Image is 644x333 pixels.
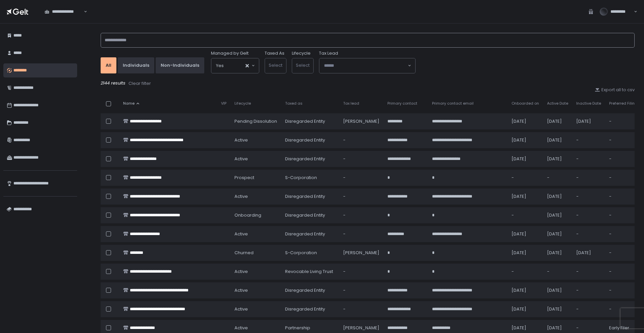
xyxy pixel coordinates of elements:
[343,156,379,162] div: -
[547,306,568,312] div: [DATE]
[609,101,637,106] span: Preferred Filing
[609,175,637,181] div: -
[609,250,637,256] div: -
[234,306,248,312] span: active
[343,287,379,293] div: -
[285,156,335,162] div: Disregarded Entity
[547,287,568,293] div: [DATE]
[161,62,199,68] div: Non-Individuals
[432,101,474,106] span: Primary contact email
[512,118,539,124] div: [DATE]
[576,325,601,331] div: -
[609,137,637,143] div: -
[547,269,568,275] div: -
[595,87,635,93] button: Export all to csv
[609,306,637,312] div: -
[343,231,379,237] div: -
[609,325,637,331] div: Early Filer
[285,193,335,200] div: Disregarded Entity
[576,287,601,293] div: -
[547,137,568,143] div: [DATE]
[101,80,635,87] div: 2144 results
[512,231,539,237] div: [DATE]
[319,50,338,56] span: Tax Lead
[609,231,637,237] div: -
[269,62,282,68] span: Select
[319,58,415,73] div: Search for option
[285,175,335,181] div: S-Corporation
[285,212,335,218] div: Disregarded Entity
[216,62,224,69] span: Yes
[285,137,335,143] div: Disregarded Entity
[512,193,539,200] div: [DATE]
[547,212,568,218] div: [DATE]
[609,212,637,218] div: -
[156,57,204,73] button: Non-Individuals
[576,269,601,275] div: -
[234,231,248,237] span: active
[343,118,379,124] div: [PERSON_NAME]
[576,118,601,124] div: [DATE]
[343,137,379,143] div: -
[265,50,284,56] label: Taxed As
[343,250,379,256] div: [PERSON_NAME]
[343,193,379,200] div: -
[285,269,335,275] div: Revocable Living Trust
[221,101,226,106] span: VIP
[512,306,539,312] div: [DATE]
[576,175,601,181] div: -
[246,64,249,67] button: Clear Selected
[576,306,601,312] div: -
[128,80,151,87] div: Clear filter
[296,62,310,68] span: Select
[343,306,379,312] div: -
[234,118,277,124] span: pending Dissolution
[512,212,539,218] div: -
[609,287,637,293] div: -
[234,212,261,218] span: onboarding
[576,250,601,256] div: [DATE]
[609,193,637,200] div: -
[512,137,539,143] div: [DATE]
[609,269,637,275] div: -
[118,57,154,73] button: Individuals
[106,62,111,68] div: All
[343,269,379,275] div: -
[234,250,254,256] span: churned
[234,175,254,181] span: prospect
[512,156,539,162] div: [DATE]
[234,287,248,293] span: active
[512,287,539,293] div: [DATE]
[234,325,248,331] span: active
[547,231,568,237] div: [DATE]
[224,62,245,69] input: Search for option
[343,101,359,106] span: Tax lead
[512,325,539,331] div: [DATE]
[547,250,568,256] div: [DATE]
[576,101,601,106] span: Inactive Date
[576,193,601,200] div: -
[285,231,335,237] div: Disregarded Entity
[547,193,568,200] div: [DATE]
[123,62,149,68] div: Individuals
[512,250,539,256] div: [DATE]
[343,175,379,181] div: -
[123,101,135,106] span: Name
[576,156,601,162] div: -
[234,101,251,106] span: Lifecycle
[512,269,539,275] div: -
[324,62,407,69] input: Search for option
[285,325,335,331] div: Partnership
[547,175,568,181] div: -
[609,156,637,162] div: -
[285,287,335,293] div: Disregarded Entity
[576,231,601,237] div: -
[285,118,335,124] div: Disregarded Entity
[234,193,248,200] span: active
[512,101,539,106] span: Onboarded on
[211,58,259,73] div: Search for option
[343,325,379,331] div: [PERSON_NAME]
[576,212,601,218] div: -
